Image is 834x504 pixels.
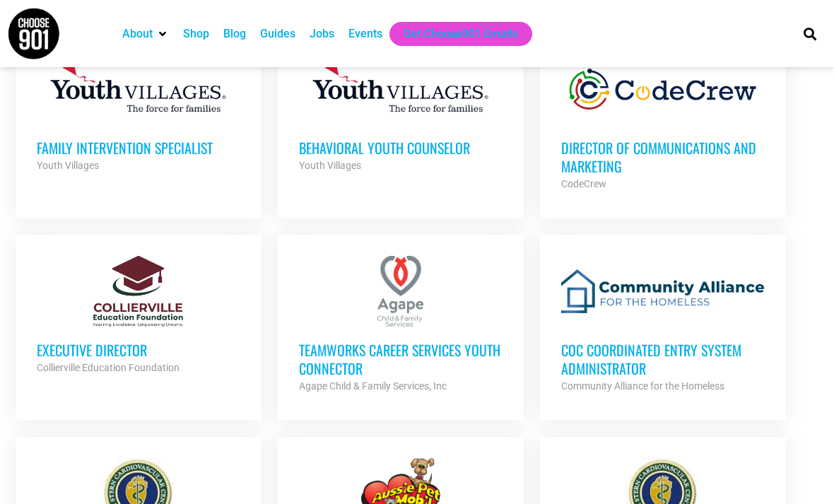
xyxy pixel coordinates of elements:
a: Events [348,25,382,42]
a: Blog [223,25,246,42]
strong: Youth Villages [299,160,361,171]
h3: Behavioral Youth Counselor [299,139,503,157]
strong: Collierville Education Foundation [37,362,180,373]
a: Family Intervention Specialist Youth Villages [16,33,262,195]
a: Get Choose901 Emails [404,25,518,42]
div: About [115,22,176,46]
a: Behavioral Youth Counselor Youth Villages [278,33,524,195]
a: Executive Director Collierville Education Foundation [16,235,262,397]
a: Jobs [310,25,334,42]
nav: Main nav [115,22,780,46]
div: Search [798,22,821,45]
strong: Youth Villages [37,160,99,171]
h3: Director of Communications and Marketing [561,139,765,175]
h3: CoC Coordinated Entry System Administrator [561,341,765,377]
a: TeamWorks Career Services Youth Connector Agape Child & Family Services, Inc [278,235,524,416]
a: Shop [183,25,209,42]
h3: TeamWorks Career Services Youth Connector [299,341,503,377]
h3: Family Intervention Specialist [37,139,240,157]
strong: Agape Child & Family Services, Inc [299,380,447,392]
a: Guides [260,25,295,42]
a: About [122,25,153,42]
a: CoC Coordinated Entry System Administrator Community Alliance for the Homeless [540,235,786,416]
strong: Community Alliance for the Homeless [561,380,724,392]
h3: Executive Director [37,341,240,359]
a: Director of Communications and Marketing CodeCrew [540,33,786,213]
strong: CodeCrew [561,178,606,189]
